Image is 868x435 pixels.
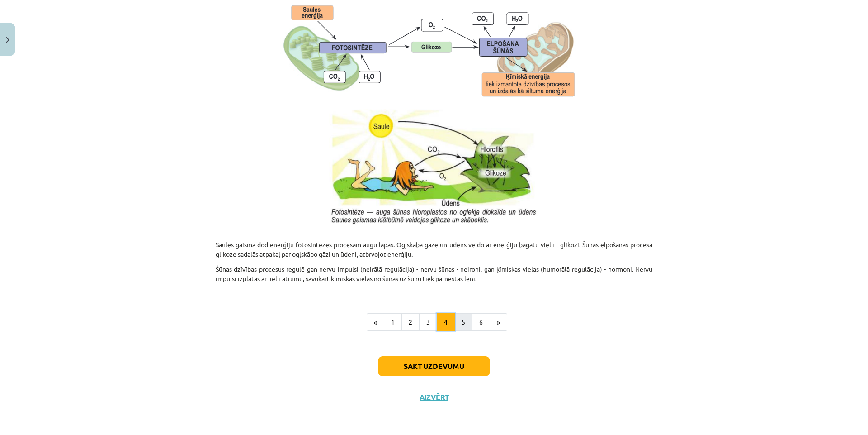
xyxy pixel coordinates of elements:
button: 1 [384,313,402,331]
img: icon-close-lesson-0947bae3869378f0d4975bcd49f059093ad1ed9edebbc8119c70593378902aed.svg [6,37,9,43]
button: 6 [472,313,490,331]
button: » [490,313,507,331]
button: 4 [437,313,455,331]
button: 3 [419,313,437,331]
nav: Page navigation example [216,313,652,331]
p: Saules gaisma dod enerģiju fotosintēzes procesam augu lapās. Ogļskābā gāze un ūdens veido ar ener... [216,230,652,259]
p: Šūnas dzīvības procesus regulē gan nervu impulsi (neirālā regulācija) - nervu šūnas - neironi, ga... [216,264,652,293]
button: « [367,313,384,331]
button: Sākt uzdevumu [378,356,490,376]
button: Aizvērt [417,392,451,402]
button: 5 [454,313,472,331]
button: 2 [401,313,420,331]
